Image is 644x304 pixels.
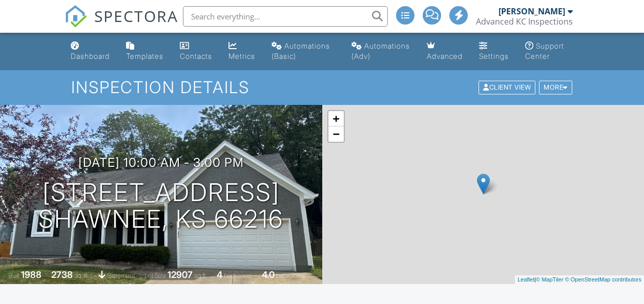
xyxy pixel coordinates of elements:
span: Built [8,272,19,279]
a: Automations (Advanced) [347,37,414,66]
div: [PERSON_NAME] [498,6,565,16]
a: Automations (Basic) [267,37,339,66]
a: Dashboard [67,37,114,66]
div: Settings [479,52,509,60]
a: Contacts [176,37,216,66]
div: Support Center [525,41,564,60]
h3: [DATE] 10:00 am - 3:00 pm [78,156,244,169]
div: 2738 [51,269,73,280]
a: © OpenStreetMap contributors [565,276,641,283]
h1: [STREET_ADDRESS] Shawnee, KS 66216 [38,179,283,233]
div: Contacts [180,52,212,60]
div: 4.0 [262,269,275,280]
a: Settings [475,37,513,66]
a: Zoom out [328,126,344,142]
div: 12907 [168,269,193,280]
div: 4 [217,269,222,280]
a: Templates [122,37,168,66]
div: | [515,275,644,284]
div: More [539,81,572,95]
div: Client View [479,81,535,95]
div: Metrics [228,52,255,60]
a: Zoom in [328,111,344,126]
span: basement [107,272,135,279]
span: SPECTORA [94,5,178,27]
div: Advanced KC Inspections [476,16,573,27]
a: SPECTORA [65,14,178,35]
a: © MapTiler [536,276,564,283]
span: bathrooms [276,272,305,279]
img: The Best Home Inspection Software - Spectora [65,5,87,28]
div: Automations (Basic) [272,41,330,60]
div: Templates [126,52,163,60]
a: Client View [477,83,538,91]
div: 1988 [21,269,41,280]
span: bedrooms [224,272,252,279]
h1: Inspection Details [71,78,573,96]
a: Advanced [423,37,467,66]
span: Lot Size [144,272,166,279]
div: Automations (Adv) [351,41,410,60]
div: Advanced [427,52,463,60]
input: Search everything... [183,6,388,27]
a: Support Center [521,37,577,66]
span: sq. ft. [74,272,89,279]
a: Leaflet [517,276,534,283]
span: sq.ft. [194,272,207,279]
div: Dashboard [71,52,110,60]
a: Metrics [224,37,259,66]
